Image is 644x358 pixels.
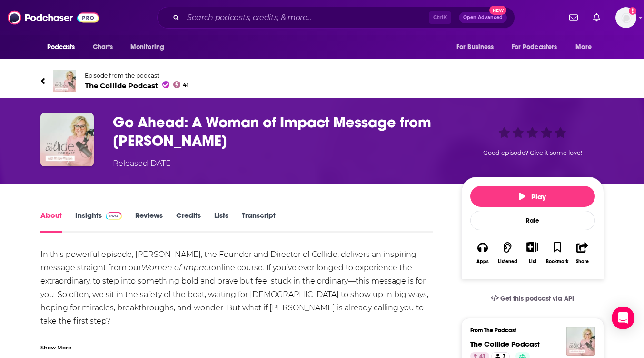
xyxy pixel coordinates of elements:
[576,259,589,265] div: Share
[565,10,582,26] a: Show notifications dropdown
[520,235,545,270] div: Show More ButtonList
[575,41,592,54] span: More
[589,10,604,26] a: Show notifications dropdown
[529,258,536,265] div: List
[8,9,99,27] img: Podchaser - Follow, Share and Rate Podcasts
[113,113,446,150] h1: Go Ahead: A Woman of Impact Message from Willow Weston
[612,307,634,329] div: Open Intercom Messenger
[615,7,636,28] button: Show profile menu
[40,113,94,166] img: Go Ahead: A Woman of Impact Message from Willow Weston
[512,41,557,54] span: For Podcasters
[545,235,570,270] button: Bookmark
[93,41,113,54] span: Charts
[176,211,201,233] a: Credits
[483,149,582,156] span: Good episode? Give it some love!
[470,211,595,230] div: Rate
[47,41,75,54] span: Podcasts
[183,83,188,87] span: 41
[85,72,189,79] span: Episode from the podcast
[53,70,76,92] img: The Collide Podcast
[495,235,520,270] button: Listened
[505,38,571,56] button: open menu
[40,38,88,56] button: open menu
[476,259,489,265] div: Apps
[85,81,189,90] span: The Collide Podcast
[450,38,506,56] button: open menu
[459,12,507,23] button: Open AdvancedNew
[463,15,503,20] span: Open Advanced
[75,211,122,233] a: InsightsPodchaser Pro
[470,186,595,207] button: Play
[40,70,604,92] a: The Collide PodcastEpisode from the podcastThe Collide Podcast41
[523,242,542,252] button: Show More Button
[519,192,546,201] span: Play
[113,158,173,169] div: Released [DATE]
[470,339,540,348] a: The Collide Podcast
[183,10,429,25] input: Search podcasts, credits, & more...
[470,235,495,270] button: Apps
[615,7,636,28] span: Logged in as Andrea1206
[135,211,163,233] a: Reviews
[546,259,568,265] div: Bookmark
[489,6,506,15] span: New
[569,38,604,56] button: open menu
[615,7,636,28] img: User Profile
[570,235,594,270] button: Share
[470,327,587,334] h3: From The Podcast
[629,7,636,15] svg: Add a profile image
[130,41,164,54] span: Monitoring
[157,7,515,29] div: Search podcasts, credits, & more...
[40,211,62,233] a: About
[106,212,122,220] img: Podchaser Pro
[483,287,582,310] a: Get this podcast via API
[429,11,451,24] span: Ctrl K
[566,327,595,356] img: The Collide Podcast
[124,38,177,56] button: open menu
[141,263,211,272] em: Women of Impact
[500,295,574,303] span: Get this podcast via API
[456,41,494,54] span: For Business
[87,38,119,56] a: Charts
[214,211,228,233] a: Lists
[498,259,517,265] div: Listened
[242,211,276,233] a: Transcript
